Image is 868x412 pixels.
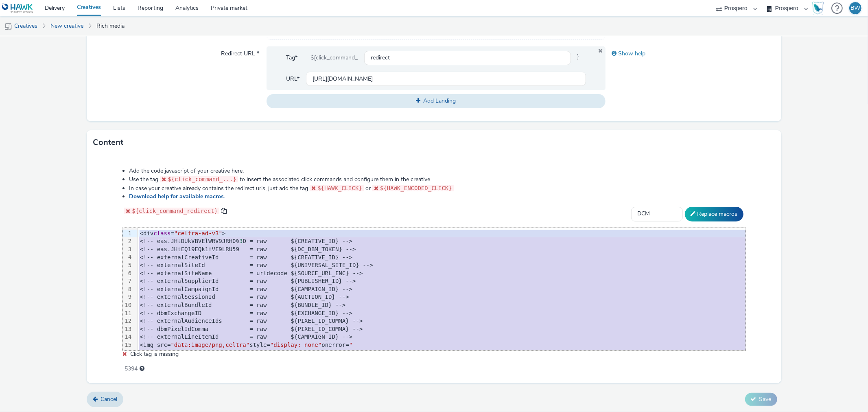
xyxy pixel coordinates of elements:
li: Use the tag to insert the associated click commands and configure them in the creative. [129,175,745,184]
button: Replace macros [685,207,743,221]
span: ${click_command_redirect} [132,208,218,214]
input: url... [306,72,586,86]
span: "display: none" [270,342,321,348]
h3: Content [93,136,123,149]
div: 7 [122,277,133,285]
div: 6 [122,270,133,278]
span: class [153,230,171,237]
span: Add Landing [423,97,456,105]
div: 3 [122,245,133,254]
li: In case your creative already contains the redirect urls, just add the tag or [129,184,745,193]
a: Hawk Academy [812,2,827,15]
img: undefined Logo [2,3,33,13]
span: 5394 [125,365,138,373]
div: 16 [122,349,133,357]
span: "data:image/png,celtra" [171,342,249,348]
div: 5 [122,261,133,270]
button: Save [745,393,777,406]
div: 2 [122,237,133,245]
li: Add the code javascript of your creative here. [129,167,745,175]
div: 13 [122,325,133,333]
span: ${HAWK_CLICK} [317,185,362,191]
span: 3 [239,238,243,244]
label: Redirect URL * [218,46,262,58]
a: Download help for available macros. [129,193,228,200]
span: ${HAWK_ENCODED_CLICK} [380,185,452,191]
a: Cancel [87,392,123,407]
div: ${click_command_ [304,50,364,65]
div: 14 [122,333,133,341]
div: 1 [122,230,133,238]
div: 9 [122,293,133,301]
span: ${click_command_...} [168,176,236,182]
a: Rich media [92,16,129,36]
div: 4 [122,253,133,261]
div: Maximum recommended length: 3000 characters. [140,365,144,373]
span: Fold line [133,349,137,356]
span: Save [759,395,772,403]
div: 12 [122,317,133,325]
a: New creative [46,16,87,36]
span: "celtra-ad-v3" [174,230,222,237]
span: " [349,342,352,348]
span: } [571,50,586,65]
img: mobile [4,22,12,31]
img: Hawk Academy [812,2,824,15]
div: 10 [122,301,133,309]
div: 11 [122,309,133,318]
span: copy to clipboard [221,208,227,214]
span: Cancel [101,395,117,403]
span: img [174,350,184,356]
div: 8 [122,285,133,294]
div: 15 [122,341,133,349]
span: Click tag is missing [130,350,179,358]
div: BW [851,2,860,14]
div: Show help [606,46,775,61]
button: Add Landing [267,94,605,108]
span: function [143,350,171,356]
